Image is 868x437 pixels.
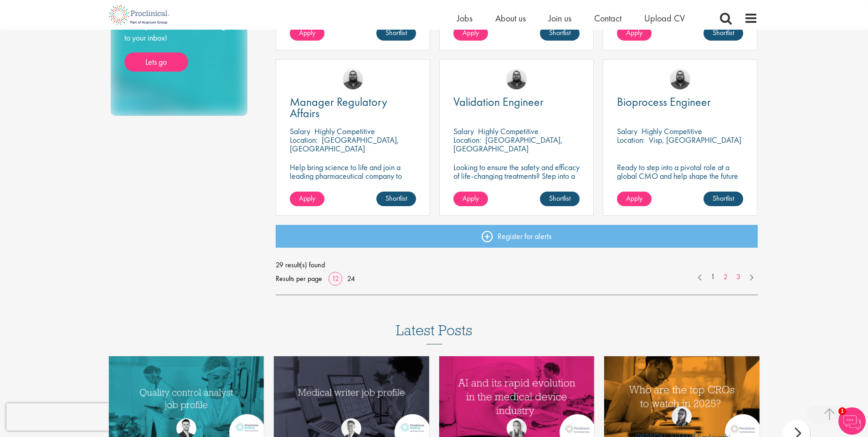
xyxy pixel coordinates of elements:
[540,26,580,41] a: Shortlist
[124,52,188,72] a: Lets go
[453,26,488,41] a: Apply
[704,192,743,206] a: Shortlist
[704,26,743,41] a: Shortlist
[396,323,473,344] h3: Latest Posts
[299,193,315,203] span: Apply
[594,12,621,24] a: Contact
[617,192,652,206] a: Apply
[453,96,580,108] a: Validation Engineer
[838,407,866,435] img: Chatbot
[457,12,473,24] a: Jobs
[453,163,580,215] p: Looking to ensure the safety and efficacy of life-changing treatments? Step into a key role with ...
[274,356,429,437] a: Link to a post
[478,126,539,136] p: Highly Competitive
[453,135,563,154] p: [GEOGRAPHIC_DATA], [GEOGRAPHIC_DATA]
[276,272,322,286] span: Results per page
[506,69,527,89] img: Ashley Bennett
[732,272,745,282] a: 3
[670,69,690,89] img: Ashley Bennett
[439,356,595,437] a: Link to a post
[453,126,474,136] span: Salary
[672,406,692,427] img: Theodora Savlovschi - Wicks
[617,126,637,136] span: Salary
[290,135,399,154] p: [GEOGRAPHIC_DATA], [GEOGRAPHIC_DATA]
[462,193,479,203] span: Apply
[644,12,685,24] a: Upload CV
[626,193,642,203] span: Apply
[314,126,375,136] p: Highly Competitive
[290,26,324,41] a: Apply
[290,96,416,119] a: Manager Regulatory Affairs
[617,96,743,108] a: Bioprocess Engineer
[276,258,758,272] span: 29 result(s) found
[299,28,315,37] span: Apply
[604,356,760,437] a: Link to a post
[626,28,642,37] span: Apply
[329,274,342,283] a: 12
[617,26,652,41] a: Apply
[604,356,760,437] img: Top 10 CROs 2025 | Proclinical
[6,403,123,431] iframe: reCAPTCHA
[706,272,719,282] a: 1
[276,225,758,248] a: Register for alerts
[453,135,481,145] span: Location:
[376,192,416,206] a: Shortlist
[453,94,544,109] span: Validation Engineer
[109,356,264,437] a: Link to a post
[376,26,416,41] a: Shortlist
[462,28,479,37] span: Apply
[290,135,318,145] span: Location:
[642,126,702,136] p: Highly Competitive
[344,274,358,283] a: 24
[290,126,310,136] span: Salary
[540,192,580,206] a: Shortlist
[453,192,488,206] a: Apply
[343,69,363,89] img: Ashley Bennett
[617,163,743,189] p: Ready to step into a pivotal role at a global CMO and help shape the future of healthcare manufac...
[549,12,571,24] a: Join us
[290,94,387,121] span: Manager Regulatory Affairs
[838,407,846,415] span: 1
[274,356,429,437] img: Medical writer job profile
[439,356,595,437] img: AI and Its Impact on the Medical Device Industry | Proclinical
[109,356,264,437] img: quality control analyst job profile
[495,12,526,24] a: About us
[290,163,416,206] p: Help bring science to life and join a leading pharmaceutical company to play a key role in delive...
[290,192,324,206] a: Apply
[617,135,645,145] span: Location:
[719,272,732,282] a: 2
[649,135,741,145] p: Visp, [GEOGRAPHIC_DATA]
[617,94,711,109] span: Bioprocess Engineer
